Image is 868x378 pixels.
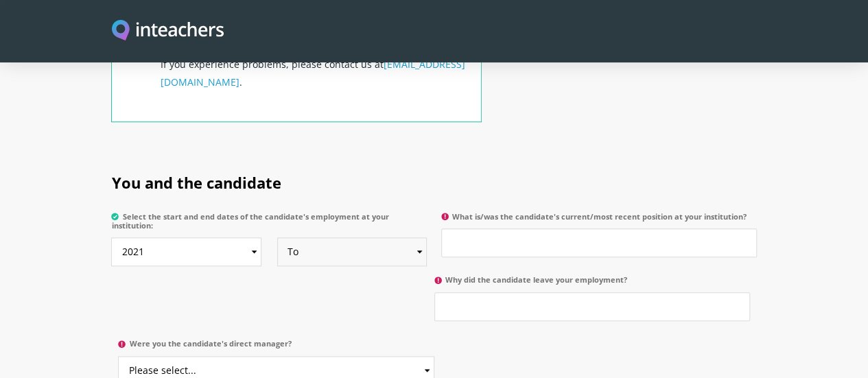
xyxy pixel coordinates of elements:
[111,212,427,238] label: Select the start and end dates of the candidate's employment at your institution:
[111,172,281,193] span: You and the candidate
[118,339,434,356] label: Were you the candidate's direct manager?
[112,20,224,43] img: Inteachers
[434,275,750,292] label: Why did the candidate leave your employment?
[112,20,224,43] a: Visit this site's homepage
[441,212,757,229] label: What is/was the candidate's current/most recent position at your institution?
